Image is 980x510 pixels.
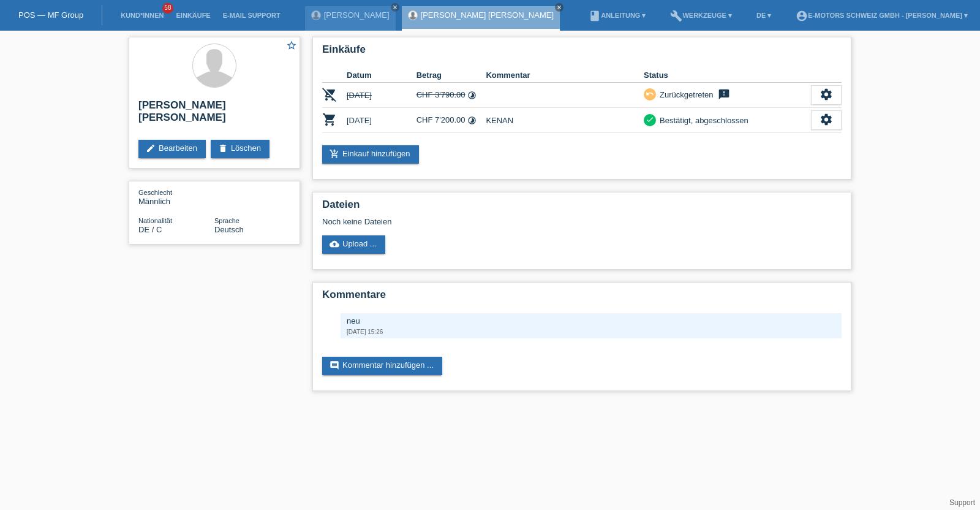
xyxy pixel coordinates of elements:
a: add_shopping_cartEinkauf hinzufügen [322,145,419,164]
a: Kund*innen [115,12,170,19]
i: delete [218,143,228,153]
a: close [555,3,563,12]
td: CHF 3'790.00 [417,83,486,108]
i: Fixe Raten (24 Raten) [467,91,477,100]
a: star_border [286,40,297,53]
div: Noch keine Dateien [322,217,696,226]
td: [DATE] [347,83,417,108]
span: 58 [162,3,173,13]
i: settings [820,113,833,126]
th: Kommentar [486,68,644,83]
i: comment [330,360,339,370]
h2: Dateien [322,199,842,217]
td: CHF 7'200.00 [417,108,486,133]
div: neu [347,316,835,325]
a: account_circleE-Motors Schweiz GmbH - [PERSON_NAME] ▾ [790,12,974,19]
i: cloud_upload [330,239,339,249]
i: Fixe Raten (48 Raten) [467,116,477,125]
i: check [646,115,654,124]
th: Datum [347,68,417,83]
a: close [391,3,399,12]
span: Geschlecht [138,189,172,196]
a: Einkäufe [170,12,216,19]
i: close [392,4,398,10]
span: Sprache [214,217,239,224]
i: account_circle [796,10,808,22]
div: Zurückgetreten [656,88,713,101]
a: [PERSON_NAME] [PERSON_NAME] [421,10,554,20]
h2: Kommentare [322,289,842,307]
td: KENAN [486,108,644,133]
i: close [556,4,562,10]
i: POSP00028026 [322,87,337,102]
td: [DATE] [347,108,417,133]
i: undo [646,89,654,98]
i: star_border [286,40,297,51]
a: cloud_uploadUpload ... [322,235,385,254]
th: Betrag [417,68,486,83]
div: [DATE] 15:26 [347,329,835,335]
div: Männlich [138,188,214,206]
h2: [PERSON_NAME] [PERSON_NAME] [138,99,290,130]
i: build [670,10,682,22]
h2: Einkäufe [322,44,842,62]
a: deleteLöschen [211,140,269,158]
i: edit [146,143,156,153]
a: [PERSON_NAME] [324,10,390,20]
a: Support [949,498,975,507]
i: settings [820,88,833,101]
a: editBearbeiten [138,140,206,158]
span: Nationalität [138,217,172,224]
i: book [589,10,601,22]
span: Deutschland / C / 02.05.2018 [138,225,162,234]
a: E-Mail Support [217,12,287,19]
a: POS — MF Group [18,10,83,20]
a: commentKommentar hinzufügen ... [322,357,442,375]
span: Deutsch [214,225,244,234]
i: add_shopping_cart [330,149,339,159]
i: POSP00028031 [322,112,337,127]
a: buildWerkzeuge ▾ [664,12,738,19]
a: bookAnleitung ▾ [582,12,652,19]
a: DE ▾ [750,12,777,19]
i: feedback [717,88,731,101]
div: Bestätigt, abgeschlossen [656,114,748,127]
th: Status [644,68,811,83]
